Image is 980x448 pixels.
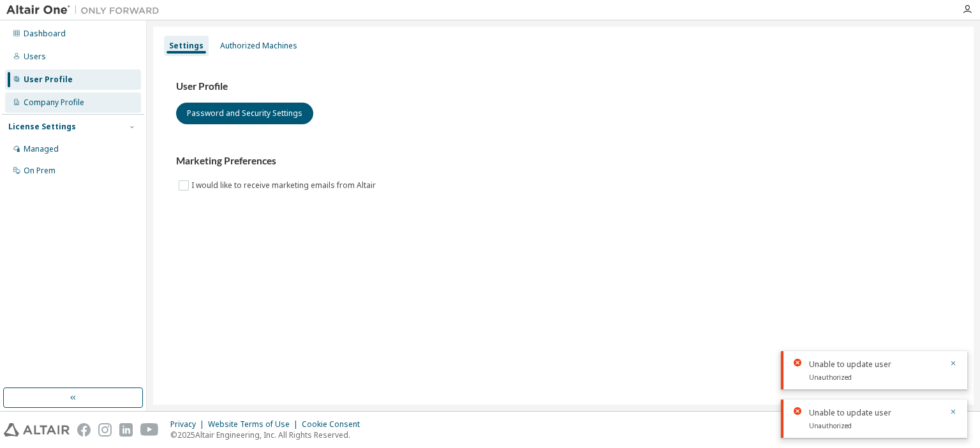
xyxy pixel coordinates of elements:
img: Altair One [6,4,166,17]
div: Settings [169,41,204,51]
div: Company Profile [24,98,84,108]
div: Privacy [170,419,208,430]
div: Authorized Machines [220,41,297,51]
img: altair_logo.svg [4,423,70,437]
img: youtube.svg [140,423,159,437]
div: Website Terms of Use [208,419,302,430]
div: Managed [24,144,59,154]
div: Cookie Consent [302,419,367,430]
label: I would like to receive marketing emails from Altair [191,178,378,193]
div: Unable to update user [809,407,942,419]
h3: Marketing Preferences [176,155,951,168]
div: License Settings [8,122,76,132]
img: instagram.svg [98,423,112,437]
img: linkedin.svg [119,423,133,437]
img: facebook.svg [77,423,91,437]
div: Unauthorized [809,420,942,430]
div: On Prem [24,166,56,176]
div: Users [24,52,46,62]
h3: User Profile [176,80,951,93]
div: User Profile [24,75,73,85]
p: © 2025 Altair Engineering, Inc. All Rights Reserved. [170,430,367,440]
div: Dashboard [24,29,66,39]
div: Unauthorized [809,372,942,382]
button: Password and Security Settings [176,103,313,124]
div: Unable to update user [809,359,942,370]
